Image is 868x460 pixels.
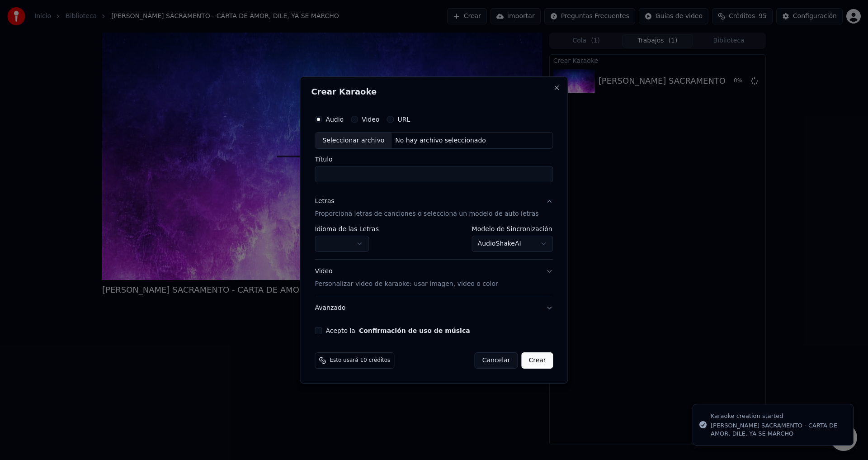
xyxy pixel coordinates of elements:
[325,327,470,334] label: Acepto la
[315,197,334,206] div: Letras
[325,116,344,123] label: Audio
[472,226,553,232] label: Modelo de Sincronización
[315,210,538,219] p: Proporciona letras de canciones o selecciona un modelo de auto letras
[315,156,553,163] label: Título
[359,327,470,334] button: Acepto la
[315,267,498,289] div: Video
[392,136,490,145] div: No hay archivo seleccionado
[330,357,390,364] span: Esto usará 10 créditos
[315,190,553,226] button: LetrasProporciona letras de canciones o selecciona un modelo de auto letras
[315,260,553,296] button: VideoPersonalizar video de karaoke: usar imagen, video o color
[315,226,379,232] label: Idioma de las Letras
[315,296,553,320] button: Avanzado
[315,280,498,289] p: Personalizar video de karaoke: usar imagen, video o color
[362,116,379,123] label: Video
[315,226,553,260] div: LetrasProporciona letras de canciones o selecciona un modelo de auto letras
[475,352,518,369] button: Cancelar
[311,88,557,96] h2: Crear Karaoke
[521,352,553,369] button: Crear
[315,133,392,149] div: Seleccionar archivo
[397,116,410,123] label: URL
